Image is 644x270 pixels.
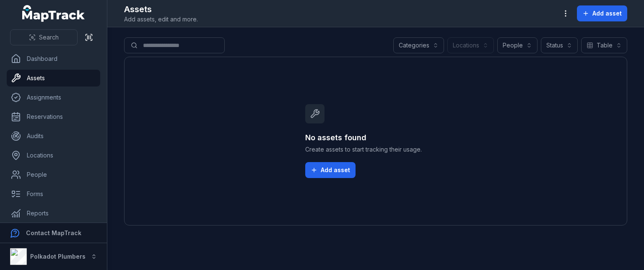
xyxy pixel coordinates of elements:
[393,37,444,53] button: Categories
[26,229,81,236] strong: Contact MapTrack
[7,70,100,87] a: Assets
[7,166,100,183] a: People
[7,205,100,222] a: Reports
[321,166,350,174] span: Add asset
[39,33,59,42] span: Search
[305,145,446,154] span: Create assets to start tracking their usage.
[124,3,198,15] h2: Assets
[577,5,627,21] button: Add asset
[7,108,100,125] a: Reservations
[30,253,86,260] strong: Polkadot Plumbers
[305,132,446,144] h3: No assets found
[7,186,100,202] a: Forms
[7,50,100,67] a: Dashboard
[124,15,198,24] span: Add assets, edit and more.
[497,37,538,53] button: People
[305,162,356,178] button: Add asset
[541,37,578,53] button: Status
[592,9,622,18] span: Add asset
[22,5,85,22] a: MapTrack
[581,37,627,53] button: Table
[10,29,78,45] button: Search
[7,89,100,106] a: Assignments
[7,147,100,164] a: Locations
[7,128,100,144] a: Audits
